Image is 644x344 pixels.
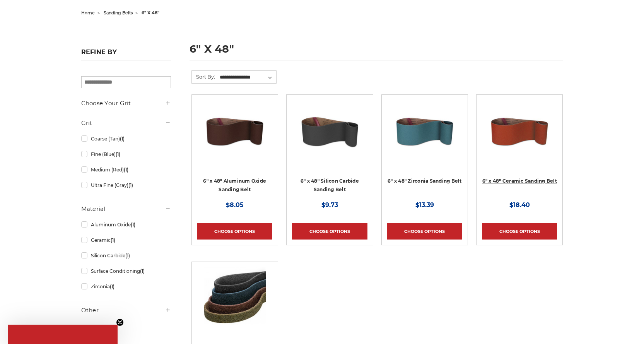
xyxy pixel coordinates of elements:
[489,100,550,162] img: 6" x 48" Ceramic Sanding Belt
[120,136,125,142] span: (1)
[482,100,557,175] a: 6" x 48" Ceramic Sanding Belt
[111,237,115,243] span: (1)
[301,178,359,193] a: 6" x 48" Silicon Carbide Sanding Belt
[81,147,171,161] a: Fine (Blue)
[299,100,360,162] img: 6" x 48" Silicon Carbide File Belt
[81,118,171,128] h5: Grit
[190,44,563,60] h1: 6" x 48"
[81,264,171,278] a: Surface Conditioning
[394,100,456,162] img: 6" x 48" Zirconia Sanding Belt
[142,10,159,15] span: 6" x 48"
[81,280,171,293] a: Zirconia
[219,72,276,83] select: Sort By:
[292,223,367,240] a: Choose Options
[415,201,434,209] span: $13.39
[116,151,120,157] span: (1)
[81,178,171,192] a: Ultra Fine (Gray)
[81,132,171,145] a: Coarse (Tan)
[482,223,557,240] a: Choose Options
[197,267,272,342] a: 6"x48" Surface Conditioning Sanding Belts
[388,178,462,184] a: 6" x 48" Zirconia Sanding Belt
[204,267,266,329] img: 6"x48" Surface Conditioning Sanding Belts
[110,284,114,289] span: (1)
[204,100,266,162] img: 6" x 48" Aluminum Oxide Sanding Belt
[321,201,338,209] span: $9.73
[8,325,118,344] div: Close teaser
[131,222,135,228] span: (1)
[125,253,130,258] span: (1)
[124,167,128,173] span: (1)
[509,201,530,209] span: $18.40
[140,268,145,274] span: (1)
[226,201,244,209] span: $8.05
[387,100,462,175] a: 6" x 48" Zirconia Sanding Belt
[81,233,171,247] a: Ceramic
[197,223,272,240] a: Choose Options
[203,178,266,193] a: 6" x 48" Aluminum Oxide Sanding Belt
[81,218,171,231] a: Aluminum Oxide
[104,10,133,15] a: sanding belts
[192,71,215,82] label: Sort By:
[197,100,272,175] a: 6" x 48" Aluminum Oxide Sanding Belt
[387,223,462,240] a: Choose Options
[128,182,133,188] span: (1)
[81,10,95,15] a: home
[81,48,171,60] h5: Refine by
[81,306,171,315] h5: Other
[81,99,171,108] h5: Choose Your Grit
[482,178,557,184] a: 6" x 48" Ceramic Sanding Belt
[116,318,124,326] button: Close teaser
[81,163,171,176] a: Medium (Red)
[81,204,171,214] h5: Material
[292,100,367,175] a: 6" x 48" Silicon Carbide File Belt
[81,249,171,262] a: Silicon Carbide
